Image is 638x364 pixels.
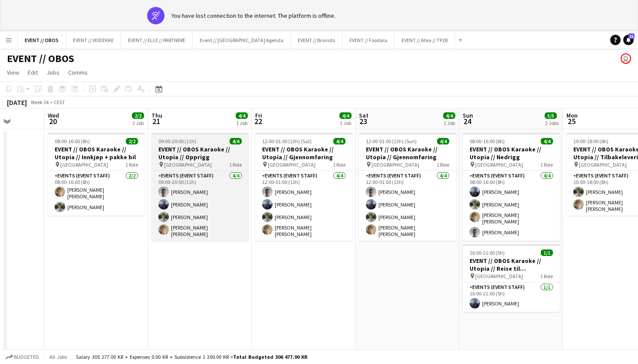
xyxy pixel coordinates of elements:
[68,69,88,76] span: Comms
[48,354,69,360] span: All jobs
[565,116,578,126] span: 25
[76,354,307,360] div: Salary 305 277.00 KR + Expenses 0.00 KR + Subsistence 1 200.00 KR =
[463,133,560,241] app-job-card: 08:00-16:00 (8h)4/4EVENT // OBOS Karaoke // Utopia // Nedrigg [GEOGRAPHIC_DATA]1 RoleEvents (Even...
[461,116,473,126] span: 24
[48,171,145,216] app-card-role: Events (Event Staff)2/208:00-16:00 (8h)[PERSON_NAME] [PERSON_NAME][PERSON_NAME]
[579,161,627,168] span: [GEOGRAPHIC_DATA]
[233,354,307,360] span: Total Budgeted 306 477.00 KR
[46,69,59,76] span: Jobs
[463,282,560,312] app-card-role: Events (Event Staff)1/116:00-21:00 (5h)[PERSON_NAME]
[463,257,560,272] h3: EVENT // OBOS Karaoke // Utopia // Reise til [GEOGRAPHIC_DATA]
[340,120,351,126] div: 1 Job
[366,138,417,144] span: 12:00-01:00 (13h) (Sun)
[437,161,449,168] span: 1 Role
[66,32,121,49] button: EVENT // VEIDEKKE
[18,32,66,49] button: EVENT // OBOS
[7,52,74,65] h1: EVENT // OBOS
[24,67,41,78] a: Edit
[151,171,249,241] app-card-role: Events (Event Staff)4/409:00-20:00 (11h)[PERSON_NAME][PERSON_NAME][PERSON_NAME][PERSON_NAME] [PER...
[54,99,65,105] div: CEST
[48,133,145,216] app-job-card: 08:00-16:00 (8h)2/2EVENT // OBOS Karaoke // Utopia // Innkjøp + pakke bil [GEOGRAPHIC_DATA]1 Role...
[7,98,27,107] div: [DATE]
[48,145,145,161] h3: EVENT // OBOS Karaoke // Utopia // Innkjøp + pakke bil
[158,138,196,144] span: 09:00-20:00 (11h)
[150,116,162,126] span: 21
[29,99,50,105] span: Week 34
[43,67,63,78] a: Jobs
[291,32,342,49] button: EVENT // Bravida
[470,138,505,144] span: 08:00-16:00 (8h)
[358,116,368,126] span: 23
[621,53,631,64] app-user-avatar: Johanne Holmedahl
[443,112,455,119] span: 4/4
[470,249,505,256] span: 16:00-21:00 (5h)
[151,111,162,119] span: Thu
[164,161,212,168] span: [GEOGRAPHIC_DATA]
[236,120,247,126] div: 1 Job
[573,138,608,144] span: 10:00-18:00 (8h)
[55,138,90,144] span: 08:00-16:00 (8h)
[623,35,634,45] a: 21
[193,32,291,49] button: Event // [GEOGRAPHIC_DATA] Agenda
[359,145,456,161] h3: EVENT // OBOS Karaoke // Utopia // Gjennomføring
[48,111,59,119] span: Wed
[628,33,635,39] span: 21
[545,112,557,119] span: 5/5
[463,111,473,119] span: Sun
[28,69,38,76] span: Edit
[65,67,91,78] a: Comms
[463,145,560,161] h3: EVENT // OBOS Karaoke // Utopia // Nedrigg
[333,138,345,144] span: 4/4
[437,138,449,144] span: 4/4
[121,32,193,49] button: EVENT // ELLE // PARTNERE
[268,161,316,168] span: [GEOGRAPHIC_DATA]
[126,138,138,144] span: 2/2
[60,161,108,168] span: [GEOGRAPHIC_DATA]
[255,133,352,241] app-job-card: 12:00-01:00 (13h) (Sat)4/4EVENT // OBOS Karaoke // Utopia // Gjennomføring [GEOGRAPHIC_DATA]1 Rol...
[125,161,138,168] span: 1 Role
[151,133,249,241] app-job-card: 09:00-20:00 (11h)4/4EVENT // OBOS Karaoke // Utopia // Opprigg [GEOGRAPHIC_DATA]1 RoleEvents (Eve...
[262,138,312,144] span: 12:00-01:00 (13h) (Sat)
[7,69,19,76] span: View
[463,171,560,241] app-card-role: Events (Event Staff)4/408:00-16:00 (8h)[PERSON_NAME][PERSON_NAME][PERSON_NAME] [PERSON_NAME][PERS...
[444,120,455,126] div: 1 Job
[475,161,523,168] span: [GEOGRAPHIC_DATA]
[3,67,23,78] a: View
[540,161,553,168] span: 1 Role
[171,12,335,20] div: You have lost connection to the internet. The platform is offline.
[229,161,242,168] span: 1 Role
[342,32,395,49] button: EVENT // Foodora
[339,112,352,119] span: 4/4
[132,112,144,119] span: 2/2
[359,133,456,241] app-job-card: 12:00-01:00 (13h) (Sun)4/4EVENT // OBOS Karaoke // Utopia // Gjennomføring [GEOGRAPHIC_DATA]1 Rol...
[236,112,248,119] span: 4/4
[541,138,553,144] span: 4/4
[4,352,40,362] button: Budgeted
[14,354,39,360] span: Budgeted
[359,111,368,119] span: Sat
[151,145,249,161] h3: EVENT // OBOS Karaoke // Utopia // Opprigg
[566,111,578,119] span: Mon
[333,161,345,168] span: 1 Role
[372,161,419,168] span: [GEOGRAPHIC_DATA]
[541,249,553,256] span: 1/1
[359,171,456,241] app-card-role: Events (Event Staff)4/412:00-01:00 (13h)[PERSON_NAME][PERSON_NAME][PERSON_NAME][PERSON_NAME] [PER...
[230,138,242,144] span: 4/4
[132,120,144,126] div: 1 Job
[255,171,352,241] app-card-role: Events (Event Staff)4/412:00-01:00 (13h)[PERSON_NAME][PERSON_NAME][PERSON_NAME][PERSON_NAME] [PER...
[395,32,455,49] button: EVENT // Atea // TP2B
[254,116,262,126] span: 22
[46,116,59,126] span: 20
[255,145,352,161] h3: EVENT // OBOS Karaoke // Utopia // Gjennomføring
[475,273,523,279] span: [GEOGRAPHIC_DATA]
[463,244,560,312] app-job-card: 16:00-21:00 (5h)1/1EVENT // OBOS Karaoke // Utopia // Reise til [GEOGRAPHIC_DATA] [GEOGRAPHIC_DAT...
[540,273,553,279] span: 1 Role
[255,111,262,119] span: Fri
[545,120,559,126] div: 2 Jobs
